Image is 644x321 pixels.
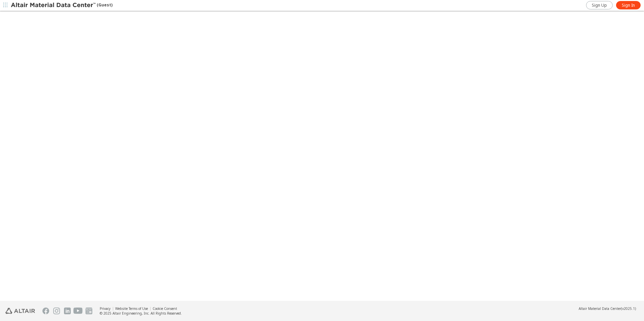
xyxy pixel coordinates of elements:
[153,306,177,311] a: Cookie Consent
[586,1,613,9] a: Sign Up
[616,1,641,9] a: Sign In
[5,308,35,314] img: Altair Engineering
[579,306,636,311] div: (v2025.1)
[11,2,97,9] img: Altair Material Data Center
[115,306,148,311] a: Website Terms of Use
[622,3,635,8] span: Sign In
[11,2,112,9] div: (Guest)
[579,306,621,311] span: Altair Material Data Center
[100,306,110,311] a: Privacy
[592,3,607,8] span: Sign Up
[100,311,182,316] div: © 2025 Altair Engineering, Inc. All Rights Reserved.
